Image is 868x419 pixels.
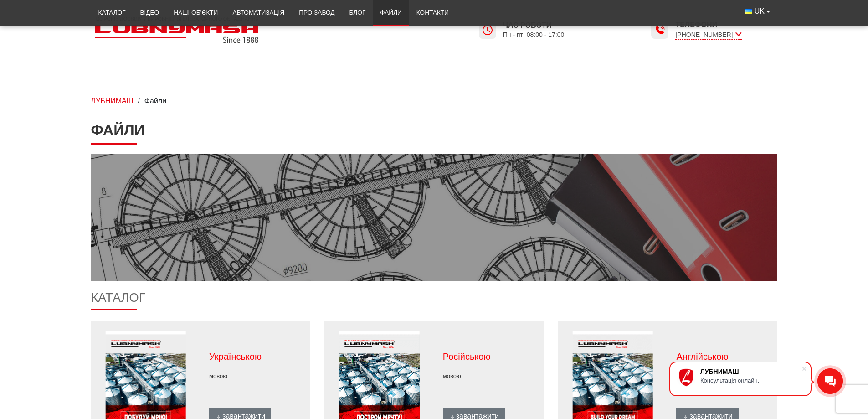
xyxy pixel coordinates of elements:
[409,3,456,23] a: Контакти
[700,377,801,384] div: Консультація онлайн.
[138,97,139,105] span: /
[292,3,342,23] a: Про завод
[209,350,301,363] p: Українською
[225,3,292,23] a: Автоматизація
[443,350,535,363] p: Російською
[91,121,777,144] h1: Файли
[482,25,493,36] img: Lubnymash time icon
[654,25,665,36] img: Lubnymash time icon
[675,30,741,40] span: [PHONE_NUMBER]
[209,372,301,380] p: мовою
[133,3,167,23] a: Відео
[91,13,264,47] img: Lubnymash
[91,3,133,23] a: Каталог
[166,3,225,23] a: Наші об’єкти
[700,368,801,375] div: ЛУБНИМАШ
[373,3,409,23] a: Файли
[755,6,765,16] span: UK
[443,372,535,380] p: мовою
[91,97,134,105] a: ЛУБНИМАШ
[676,350,768,363] p: Англійською
[745,9,752,14] img: Українська
[503,31,565,39] span: Пн - пт: 08:00 - 17:00
[144,97,166,105] span: Файли
[91,290,777,311] h2: Каталог
[342,3,373,23] a: Блог
[738,3,777,20] button: UK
